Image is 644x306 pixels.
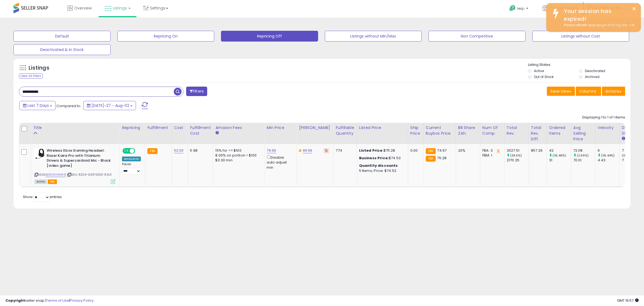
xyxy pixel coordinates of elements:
[426,148,436,154] small: FBA
[426,125,454,136] div: Current Buybox Price
[91,103,129,108] span: [DATE]-27 - Aug-02
[359,163,404,168] div: :
[632,5,636,12] button: ×
[23,194,62,199] span: Show: entries
[359,148,404,153] div: $75.28
[549,148,571,153] div: 42
[458,148,476,153] div: 20%
[303,148,312,153] a: 99.99
[585,69,605,73] label: Deactivated
[122,157,141,161] div: Amazon AI
[482,153,500,158] div: FBM: 1
[582,115,625,120] div: Displaying 1 to 1 of 1 items
[622,153,629,158] small: (0%)
[553,153,566,158] small: (35.48%)
[410,148,419,153] div: 0.00
[48,179,57,184] span: FBA
[19,73,43,79] div: Clear All Filters
[577,153,589,158] small: (2.96%)
[549,125,569,136] div: Ordered Items
[482,148,500,153] div: FBA: 3
[46,172,66,177] a: B08LRV49W8
[83,101,136,110] button: [DATE]-27 - Aug-02
[507,125,526,136] div: Total Rev.
[509,5,516,12] i: Get Help
[482,125,502,136] div: Num of Comp.
[528,62,631,67] p: Listing States:
[458,125,478,136] div: BB Share 24h.
[186,87,207,96] button: Filters
[579,89,596,94] span: Columns
[560,7,637,23] div: Your session has expired!
[505,1,534,18] a: Help
[215,153,260,158] div: 8.00% on portion > $100
[573,148,595,153] div: 72.08
[35,148,45,159] img: 41mgtzxhvtL._SL40_.jpg
[622,148,644,153] div: 7 (100%)
[532,31,629,42] button: Listings without Cost
[325,31,422,42] button: Listings without Min/Max
[560,23,637,28] div: Please refresh your page and log back in
[33,125,117,131] div: Title
[585,74,599,79] label: Archived
[215,158,260,163] div: $0.30 min
[573,158,595,163] div: 70.01
[56,103,81,108] span: Compared to:
[336,125,354,136] div: Fulfillable Quantity
[174,125,186,131] div: Cost
[507,148,529,153] div: 3027.51
[215,125,262,131] div: Amazon Fees
[267,125,294,131] div: Min Price
[35,148,115,183] div: ASIN:
[28,103,49,108] span: Last 7 Days
[215,131,219,135] small: Amazon Fees.
[74,5,92,11] span: Overview
[174,148,184,153] a: 52.00
[517,6,524,11] span: Help
[336,148,352,153] div: 774
[598,125,617,131] div: Velocity
[67,172,111,177] span: | SKU: RZ04-03470100-R3U1
[428,31,526,42] button: Non Competitive
[13,31,111,42] button: Default
[598,158,619,163] div: 4.43
[215,148,260,153] div: 15% for <= $100
[549,158,571,163] div: 31
[122,162,141,175] div: Preset:
[426,156,436,162] small: FBA
[437,155,447,161] span: 75.28
[598,148,619,153] div: 6
[35,179,47,184] span: All listings currently available for purchase on Amazon
[576,87,601,96] button: Columns
[190,125,211,136] div: Fulfillment Cost
[147,125,169,131] div: Fulfillment
[147,148,157,154] small: FBA
[510,153,522,158] small: (39.5%)
[601,153,615,158] small: (35.44%)
[267,154,292,170] div: Disable auto adjust min
[190,148,209,153] div: 5.98
[19,101,56,110] button: Last 7 Days
[29,64,49,72] h5: Listings
[134,149,143,153] span: OFF
[531,148,543,153] div: 857.26
[622,136,625,141] small: Days In Stock.
[13,44,111,55] button: Deactivated & In Stock
[123,149,130,153] span: ON
[622,125,642,136] div: Days In Stock
[221,31,318,42] button: Repricing Off
[359,148,384,153] b: Listed Price:
[622,158,644,163] div: 7 (100%)
[359,168,404,173] div: 5 Items, Price: $74.52
[507,158,529,163] div: 2170.25
[267,148,276,153] a: 79.99
[602,87,625,96] button: Actions
[359,163,398,168] b: Quantity discounts
[534,69,544,73] label: Active
[573,125,593,142] div: Avg Selling Price
[117,31,214,42] button: Repricing On
[534,74,554,79] label: Out of Stock
[547,87,575,96] button: Save View
[359,125,406,131] div: Listed Price
[359,155,389,161] b: Business Price:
